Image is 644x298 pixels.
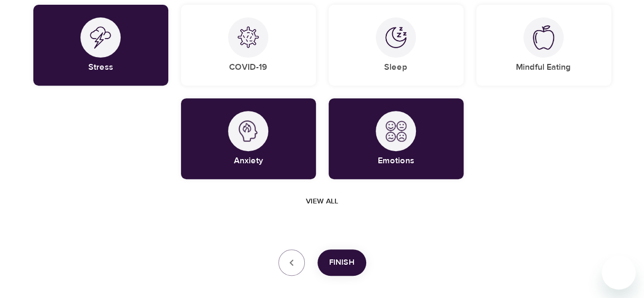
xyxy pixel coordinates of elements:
h5: Mindful Eating [516,62,571,73]
h5: Sleep [384,62,407,73]
img: Emotions [385,120,406,142]
img: Stress [90,26,111,49]
div: COVID-19COVID-19 [181,5,316,86]
div: Mindful EatingMindful Eating [476,5,611,86]
img: COVID-19 [238,26,259,48]
h5: Stress [88,62,113,73]
iframe: Button to launch messaging window [602,256,636,290]
div: EmotionsEmotions [329,98,464,179]
h5: Anxiety [234,155,263,166]
div: StressStress [33,5,168,86]
img: Anxiety [238,120,259,142]
span: Finish [329,256,355,269]
button: View all [302,192,342,211]
div: AnxietyAnxiety [181,98,316,179]
h5: COVID-19 [229,62,267,73]
div: SleepSleep [329,5,464,86]
img: Sleep [385,27,406,48]
h5: Emotions [378,155,414,166]
img: Mindful Eating [533,25,554,50]
span: View all [306,195,338,208]
button: Finish [318,249,366,276]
